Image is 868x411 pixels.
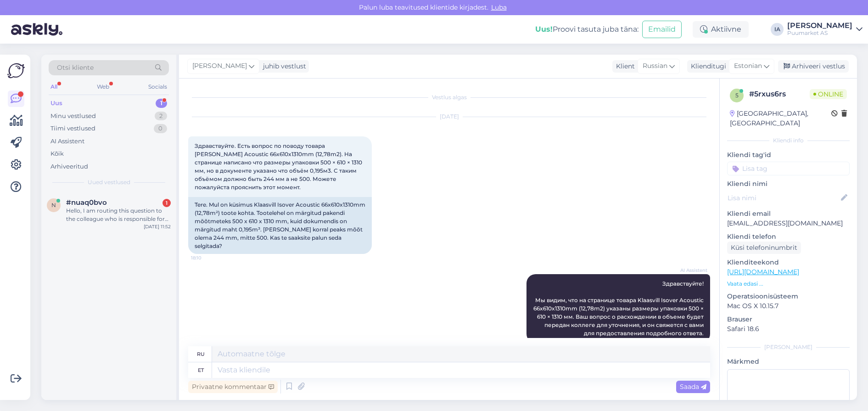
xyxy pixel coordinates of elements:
div: Arhiveeritud [50,162,88,171]
span: Здравствуйте. Есть вопрос по поводу товара [PERSON_NAME] Acoustic 66x610x1310mm (12,78m2). На стр... [195,142,364,191]
div: All [49,81,59,93]
input: Lisa tag [727,162,850,175]
div: Kõik [50,149,64,158]
div: 1 [156,99,167,108]
span: Здравствуйте! Мы видим, что на странице товара Klaasvill Isover Acoustic 66x610x1310mm (12,78m2) ... [533,280,705,337]
div: [PERSON_NAME] [787,22,852,29]
div: # 5rxus6rs [749,89,810,100]
p: Kliendi telefon [727,232,850,242]
p: Kliendi nimi [727,179,850,189]
button: Emailid [642,21,682,38]
input: Lisa nimi [728,193,839,203]
span: Luba [488,3,510,11]
div: Web [95,81,111,93]
p: Safari 18.6 [727,324,850,334]
div: 1 [162,199,171,207]
p: Kliendi tag'id [727,150,850,160]
p: Märkmed [727,357,850,366]
p: Kliendi email [727,209,850,219]
span: #nuaq0bvo [66,198,107,207]
div: 0 [154,124,167,133]
div: AI Assistent [50,137,84,146]
p: Klienditeekond [727,258,850,267]
div: Hello, I am routing this question to the colleague who is responsible for this topic. The reply m... [66,207,171,223]
span: Estonian [734,61,762,71]
p: Brauser [727,315,850,324]
div: Puumarket AS [787,29,852,37]
span: Russian [643,61,667,71]
span: 5 [735,92,739,99]
div: Arhiveeri vestlus [778,60,849,73]
span: Otsi kliente [57,63,94,73]
div: Kliendi info [727,136,850,145]
p: Operatsioonisüsteem [727,292,850,301]
div: Klienditugi [687,62,726,71]
span: Online [810,89,847,99]
div: juhib vestlust [259,62,306,71]
span: [PERSON_NAME] [192,61,247,71]
div: Aktiivne [693,21,749,38]
div: Vestlus algas [188,93,710,101]
div: [DATE] 11:52 [144,223,171,230]
div: Tere. Mul on küsimus Klaasvill Isover Acoustic 66x610x1310mm (12,78m²) toote kohta. Tootelehel on... [188,197,372,254]
p: Vaata edasi ... [727,280,850,288]
p: [EMAIL_ADDRESS][DOMAIN_NAME] [727,219,850,228]
span: n [51,202,56,208]
div: Uus [50,99,62,108]
a: [PERSON_NAME]Puumarket AS [787,22,862,37]
span: AI Assistent [673,267,707,274]
div: Tiimi vestlused [50,124,95,133]
div: et [198,362,204,378]
div: Klient [612,62,635,71]
div: Küsi telefoninumbrit [727,242,801,254]
div: 2 [155,112,167,121]
div: Proovi tasuta juba täna: [535,24,638,35]
span: Uued vestlused [88,178,130,186]
div: [DATE] [188,113,710,121]
div: Socials [146,81,169,93]
span: Saada [680,383,706,391]
div: Privaatne kommentaar [188,381,278,393]
b: Uus! [535,25,553,34]
div: [GEOGRAPHIC_DATA], [GEOGRAPHIC_DATA] [730,109,831,128]
div: IA [771,23,784,36]
a: [URL][DOMAIN_NAME] [727,268,799,276]
img: Askly Logo [7,62,25,79]
div: Minu vestlused [50,112,96,121]
div: ru [197,346,205,362]
p: Mac OS X 10.15.7 [727,301,850,311]
span: 18:10 [191,254,225,261]
div: [PERSON_NAME] [727,343,850,351]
